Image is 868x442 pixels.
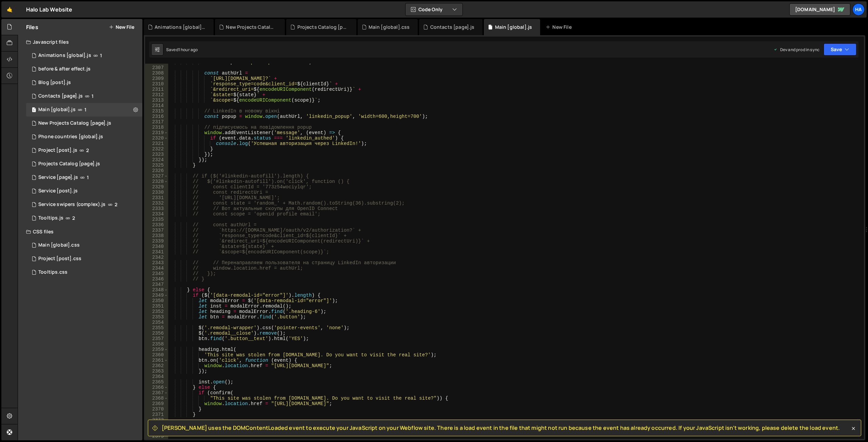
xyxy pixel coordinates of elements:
div: 2334 [145,211,168,217]
div: 2312 [145,92,168,98]
div: 2367 [145,390,168,396]
div: Main [global].css [369,24,410,30]
div: 2336 [145,222,168,228]
div: 2369 [145,401,168,406]
div: 2368 [145,396,168,401]
div: 2350 [145,298,168,303]
div: Projects Catalog [page].js [38,161,100,167]
div: 2320 [145,135,168,141]
div: 2360 [145,352,168,358]
div: 2321 [145,141,168,146]
div: 2337 [145,228,168,233]
div: 2371 [145,412,168,417]
div: 826/10093.js [26,157,142,171]
div: 2308 [145,70,168,76]
div: 2335 [145,217,168,222]
div: 826/3053.css [26,238,142,252]
div: 2309 [145,76,168,81]
span: [PERSON_NAME] uses the DOMContentLoaded event to execute your JavaScript on your Webflow site. Th... [162,424,840,432]
div: Service swipers (complex).js [38,202,105,208]
div: 826/19389.js [26,62,142,76]
div: 2363 [145,369,168,374]
div: 826/8916.js [26,144,142,157]
div: 2359 [145,347,168,352]
div: 2356 [145,331,168,336]
div: 2316 [145,114,168,119]
div: 826/45771.js [26,117,142,130]
div: 2318 [145,125,168,130]
div: 2311 [145,87,168,92]
span: 2 [86,148,89,153]
div: Halo Lab Website [26,5,73,14]
div: CSS files [18,225,142,238]
button: Code Only [406,3,462,16]
div: 2315 [145,108,168,114]
div: 2344 [145,266,168,271]
div: 2319 [145,130,168,135]
a: 🤙 [1,1,18,18]
div: 2347 [145,282,168,287]
div: 2375 [145,434,168,439]
div: 2370 [145,406,168,412]
div: 2342 [145,255,168,260]
div: 2366 [145,385,168,390]
div: before & after effect.js [38,66,91,72]
div: 2374 [145,428,168,434]
div: 826/24828.js [26,130,142,144]
div: 2338 [145,233,168,238]
span: 2 [72,215,75,221]
span: 1 [92,93,94,99]
div: 2310 [145,81,168,87]
div: Dev and prod in sync [773,47,820,52]
div: 2343 [145,260,168,266]
div: 2341 [145,249,168,255]
div: 826/3363.js [26,76,142,89]
div: 2314 [145,103,168,108]
div: 2352 [145,309,168,314]
div: 826/8793.js [26,198,142,211]
div: Service [page].js [38,174,78,181]
div: 2362 [145,363,168,369]
div: 2317 [145,119,168,125]
div: 2313 [145,98,168,103]
div: 2331 [145,195,168,201]
div: 2322 [145,146,168,152]
div: Phone countries [global].js [38,134,103,140]
div: 2355 [145,325,168,331]
div: 2307 [145,65,168,70]
div: 826/1551.js [26,89,142,103]
div: Contacts [page].js [430,24,475,30]
div: 2330 [145,190,168,195]
div: 2346 [145,276,168,282]
div: 2325 [145,163,168,168]
div: 2348 [145,287,168,293]
div: 2365 [145,379,168,385]
div: Contacts [page].js [38,93,83,99]
div: Blog [post].js [38,80,71,86]
div: Saved [166,47,198,52]
h2: Files [26,23,38,31]
div: 2357 [145,336,168,341]
a: Ha [852,3,865,16]
div: Main [global].css [38,242,80,248]
div: Project [post].js [38,147,77,153]
div: New Projects Catalog [page].js [38,120,111,126]
span: 1 [84,107,86,112]
div: 2345 [145,271,168,276]
div: 2327 [145,173,168,179]
div: Main [global].js [495,24,532,30]
div: 826/7934.js [26,184,142,198]
div: Service [post].js [38,188,78,194]
div: 2333 [145,206,168,211]
div: New File [546,24,574,30]
div: 2329 [145,184,168,190]
span: 1 [100,53,102,58]
a: [DOMAIN_NAME] [789,3,850,16]
div: Main [global].js [38,107,76,113]
div: 826/2754.js [26,49,142,62]
div: 2372 [145,417,168,423]
button: Save [824,43,856,56]
div: 2332 [145,201,168,206]
div: 2358 [145,341,168,347]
